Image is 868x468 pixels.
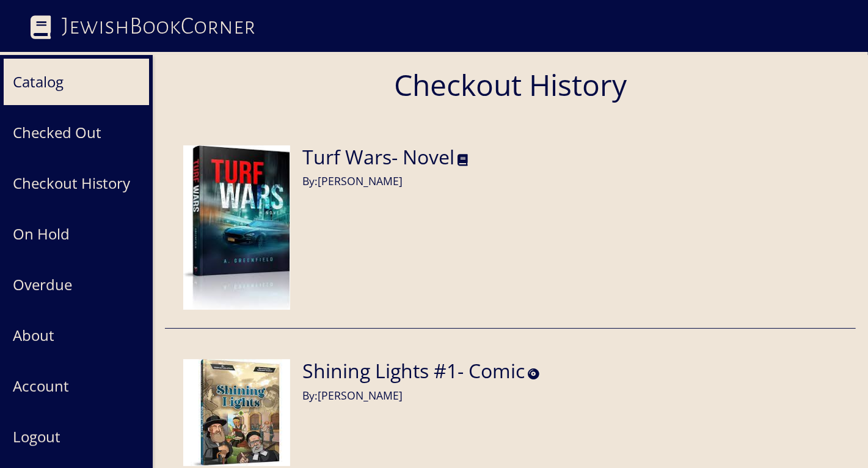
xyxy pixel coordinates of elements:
h1: Checkout History [153,55,868,115]
h6: By: [PERSON_NAME] [302,172,468,188]
h2: Shining Lights #1- Comic [302,359,525,382]
img: media [183,145,290,310]
h2: Turf Wars- Novel [302,145,454,169]
img: media [183,359,290,466]
h6: By: [PERSON_NAME] [302,386,539,402]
